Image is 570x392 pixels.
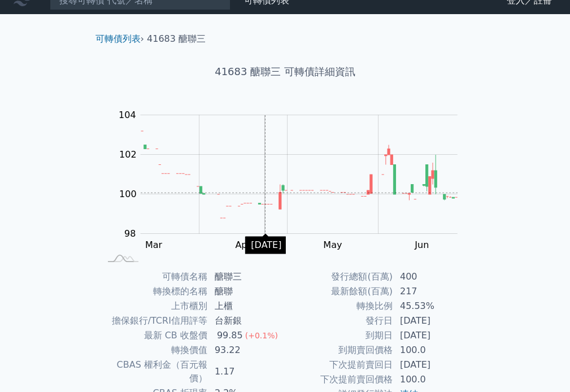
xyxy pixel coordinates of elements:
[285,372,393,387] td: 下次提前賣回價格
[208,299,285,313] td: 上櫃
[95,33,141,44] a: 可轉債列表
[145,239,163,250] tspan: Mar
[393,358,471,372] td: [DATE]
[100,343,208,358] td: 轉換價值
[208,284,285,299] td: 醣聯
[208,358,285,386] td: 1.17
[100,284,208,299] td: 轉換標的名稱
[208,269,285,284] td: 醣聯三
[514,338,570,392] iframe: Chat Widget
[147,32,206,46] li: 41683 醣聯三
[393,313,471,328] td: [DATE]
[235,239,251,250] tspan: Apr
[100,358,208,386] td: CBAS 權利金（百元報價）
[393,372,471,387] td: 100.0
[119,149,137,160] tspan: 102
[215,329,245,342] div: 99.85
[393,343,471,358] td: 100.0
[285,358,393,372] td: 下次提前賣回日
[285,328,393,343] td: 到期日
[285,284,393,299] td: 最新餘額(百萬)
[285,299,393,313] td: 轉換比例
[514,338,570,392] div: 聊天小工具
[95,32,144,46] li: ›
[393,328,471,343] td: [DATE]
[393,269,471,284] td: 400
[285,269,393,284] td: 發行總額(百萬)
[393,284,471,299] td: 217
[393,299,471,313] td: 45.53%
[323,239,342,250] tspan: May
[100,313,208,328] td: 擔保銀行/TCRI信用評等
[414,239,429,250] tspan: Jun
[86,64,484,80] h1: 41683 醣聯三 可轉債詳細資訊
[285,313,393,328] td: 發行日
[100,269,208,284] td: 可轉債名稱
[285,343,393,358] td: 到期賣回價格
[100,299,208,313] td: 上市櫃別
[124,228,136,239] tspan: 98
[208,313,285,328] td: 台新銀
[119,110,136,120] tspan: 104
[100,328,208,343] td: 最新 CB 收盤價
[112,110,474,250] g: Chart
[208,343,285,358] td: 93.22
[245,331,278,340] span: (+0.1%)
[119,189,137,199] tspan: 100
